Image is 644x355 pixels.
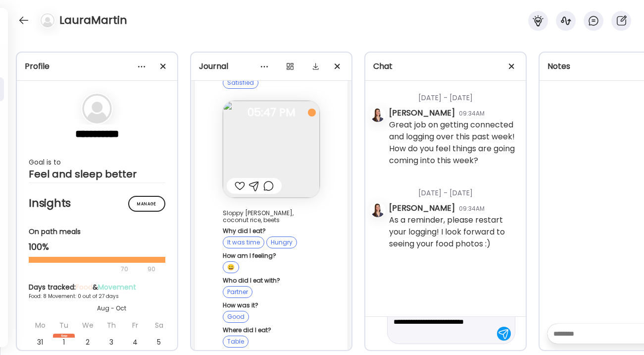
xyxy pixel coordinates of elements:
div: Days tracked: & [29,282,194,293]
div: 09:34AM [459,109,485,118]
div: Food: 8 Movement: 0 out of 27 days [29,293,194,300]
div: 2 [77,334,99,351]
div: Th [100,317,122,334]
div: As a reminder, please restart your logging! I look forward to seeing your food photos :) [389,214,518,250]
span: 05:47 PM [223,108,320,117]
div: Why did I eat? [223,228,320,235]
div: 4 [124,334,146,351]
span: Movement [98,282,136,292]
div: Fr [124,317,146,334]
div: [DATE] - [DATE] [389,81,518,107]
div: We [77,317,99,334]
div: Sa [148,317,170,334]
img: avatars%2FI7glDmu294XZYZYHk6UXYoQIUhT2 [371,108,385,122]
div: 70 [29,263,145,275]
h4: LauraMartin [59,12,127,28]
div: 31 [29,334,51,351]
div: 1 [53,334,75,351]
div: Sep [53,334,75,338]
div: Profile [25,60,169,72]
div: Partner [223,286,252,298]
img: avatars%2FI7glDmu294XZYZYHk6UXYoQIUhT2 [371,203,385,217]
div: Su [172,317,194,334]
div: 5 [148,334,170,351]
div: Hungry [266,237,297,248]
div: Journal [199,60,344,72]
div: Great job on getting connected and logging over this past week! How do you feel things are going ... [389,119,518,167]
div: Mo [29,317,51,334]
div: Good [223,311,249,323]
div: [PERSON_NAME] [389,107,455,119]
div: Chat [373,60,518,72]
div: 6 [172,334,194,351]
div: [PERSON_NAME] [389,202,455,214]
img: bg-avatar-default.svg [82,94,112,123]
div: [DATE] - [DATE] [389,176,518,202]
div: 3 [100,334,122,351]
div: On path meals [29,227,165,237]
div: Tu [53,317,75,334]
span: Food [76,282,93,292]
div: 100% [29,241,165,253]
div: Where did I eat? [223,327,320,334]
div: Table [223,336,248,348]
div: It was time [223,237,264,248]
div: Feel and sleep better [29,168,165,180]
div: Satisfied [223,77,258,89]
div: How was it? [223,302,320,309]
div: Sloppy [PERSON_NAME], coconut rice, beets [223,210,320,224]
div: Who did I eat with? [223,277,320,284]
div: Goal is to [29,156,165,168]
div: 09:34AM [459,204,485,213]
img: images%2FuWbvae13aaOwAmh8QIaeJbPLg262%2FL3jF22ipJYWOERJDLMJl%2FGXegLE06cOBRfEaWS5Zr_240 [223,101,320,198]
div: How am I feeling? [223,252,320,259]
div: Manage [128,196,165,212]
div: 😀 [223,261,239,273]
div: 90 [147,263,156,275]
div: Aug - Oct [29,304,194,313]
h2: Insights [29,196,165,211]
img: bg-avatar-default.svg [41,13,54,27]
